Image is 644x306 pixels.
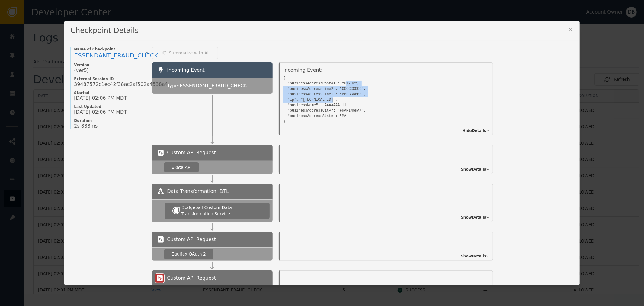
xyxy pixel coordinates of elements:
[74,47,146,52] span: Name of Checkpoint
[74,104,146,109] span: Last Updated
[74,90,146,95] span: Started
[167,236,216,243] span: Custom API Request
[167,82,247,90] span: Type: ESSENDANT_FRAUD_CHECK
[74,109,127,115] span: [DATE] 02:06 PM MDT
[463,128,486,133] span: Hide Details
[181,204,262,217] div: Dodgeball Custom Data Transformation Service
[74,67,89,73] span: (ver 5 )
[171,164,191,171] div: Ekata API
[74,52,146,60] a: ESSENDANT_FRAUD_CHECK
[74,63,146,67] span: Version
[74,95,127,101] span: [DATE] 02:06 PM MDT
[167,188,229,195] span: Data Transformation: DTL
[167,275,216,282] span: Custom API Request
[64,21,579,41] div: Checkpoint Details
[74,81,168,87] span: 39487572c1ec42f38ac2af502a4538a4
[74,76,146,81] span: External Session ID
[167,67,205,73] span: Incoming Event
[461,253,486,259] span: Show Details
[283,67,476,74] div: Incoming Event:
[461,167,486,172] span: Show Details
[283,74,476,124] pre: { "businessAddressPostal": "01702", "businessAddressLine2": "CCCCCCCCC", "businessAddressLine1": ...
[74,123,98,129] span: 2s 888ms
[74,52,158,59] span: ESSENDANT_FRAUD_CHECK
[167,149,216,156] span: Custom API Request
[461,215,486,220] span: Show Details
[171,251,206,257] div: Equifax OAuth 2
[74,118,146,123] span: Duration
